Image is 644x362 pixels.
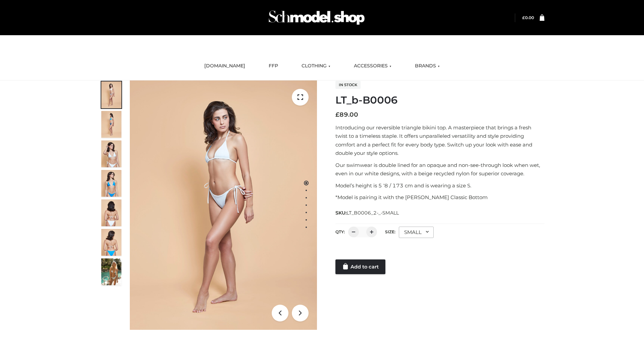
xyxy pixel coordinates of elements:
[297,59,335,73] a: CLOTHING
[101,81,121,108] img: ArielClassicBikiniTop_CloudNine_AzureSky_OW114ECO_1-scaled.jpg
[101,111,121,138] img: ArielClassicBikiniTop_CloudNine_AzureSky_OW114ECO_2-scaled.jpg
[266,4,367,31] img: Schmodel Admin 964
[101,170,121,197] img: ArielClassicBikiniTop_CloudNine_AzureSky_OW114ECO_4-scaled.jpg
[522,15,534,20] a: £0.00
[335,229,345,234] label: QTY:
[335,181,544,190] p: Model’s height is 5 ‘8 / 173 cm and is wearing a size S.
[385,229,395,234] label: Size:
[101,199,121,226] img: ArielClassicBikiniTop_CloudNine_AzureSky_OW114ECO_7-scaled.jpg
[335,123,544,158] p: Introducing our reversible triangle bikini top. A masterpiece that brings a fresh twist to a time...
[335,111,339,118] span: £
[346,210,399,216] span: LT_B0006_2-_-SMALL
[399,227,434,238] div: SMALL
[101,258,121,285] img: Arieltop_CloudNine_AzureSky2.jpg
[199,59,250,73] a: [DOMAIN_NAME]
[335,94,544,106] h1: LT_b-B0006
[335,193,544,202] p: *Model is pairing it with the [PERSON_NAME] Classic Bottom
[101,140,121,167] img: ArielClassicBikiniTop_CloudNine_AzureSky_OW114ECO_3-scaled.jpg
[101,229,121,256] img: ArielClassicBikiniTop_CloudNine_AzureSky_OW114ECO_8-scaled.jpg
[522,15,534,20] bdi: 0.00
[264,59,283,73] a: FFP
[522,15,525,20] span: £
[335,259,385,274] a: Add to cart
[349,59,396,73] a: ACCESSORIES
[335,209,399,217] span: SKU:
[335,111,358,118] bdi: 89.00
[130,80,317,330] img: ArielClassicBikiniTop_CloudNine_AzureSky_OW114ECO_1
[410,59,445,73] a: BRANDS
[335,81,361,89] span: In stock
[335,161,544,178] p: Our swimwear is double lined for an opaque and non-see-through look when wet, even in our white d...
